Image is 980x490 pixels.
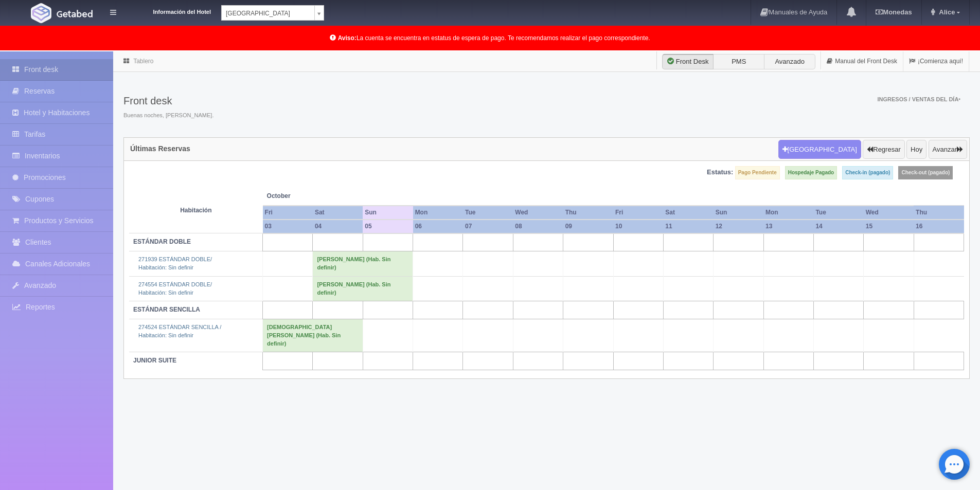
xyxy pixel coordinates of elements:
b: ESTÁNDAR DOBLE [133,238,191,245]
label: Estatus: [707,168,733,177]
label: Check-in (pagado) [842,166,893,179]
th: Thu [914,206,964,220]
th: 03 [263,220,313,233]
th: 14 [813,220,863,233]
b: ESTÁNDAR SENCILLA [133,306,200,313]
th: 06 [413,220,463,233]
span: October [267,192,359,201]
th: Sun [363,206,413,220]
td: [DEMOGRAPHIC_DATA][PERSON_NAME] (Hab. Sin definir) [263,319,363,352]
label: Hospedaje Pagado [785,166,837,179]
th: Tue [813,206,863,220]
img: Getabed [31,3,51,23]
td: [PERSON_NAME] (Hab. Sin definir) [313,276,413,301]
th: Mon [413,206,463,220]
th: Sun [714,206,763,220]
a: [GEOGRAPHIC_DATA] [221,5,324,21]
span: Ingresos / Ventas del día [877,96,960,102]
h3: Front desk [123,95,213,106]
label: Pago Pendiente [735,166,780,179]
strong: Habitación [180,207,211,214]
button: Avanzar [929,140,967,159]
a: Tablero [133,58,153,65]
label: PMS [713,54,764,69]
span: Buenas noches, [PERSON_NAME]. [123,112,213,120]
th: Wed [864,206,914,220]
span: Alice [936,8,955,16]
th: Tue [463,206,513,220]
label: Front Desk [662,54,714,69]
th: Thu [563,206,613,220]
a: 271939 ESTÁNDAR DOBLE/Habitación: Sin definir [138,256,212,270]
a: 274554 ESTÁNDAR DOBLE/Habitación: Sin definir [138,281,212,296]
a: Manual del Front Desk [821,51,903,71]
th: Fri [613,206,663,220]
th: 08 [513,220,563,233]
h4: Últimas Reservas [130,145,190,153]
th: 12 [714,220,763,233]
th: 13 [763,220,813,233]
th: Mon [763,206,813,220]
th: Wed [513,206,563,220]
b: Aviso: [338,34,357,42]
th: 16 [914,220,964,233]
a: 274524 ESTÁNDAR SENCILLA /Habitación: Sin definir [138,324,221,338]
b: JUNIOR SUITE [133,357,176,364]
b: Monedas [876,8,912,16]
th: 04 [313,220,363,233]
label: Check-out (pagado) [898,166,953,179]
th: 05 [363,220,413,233]
label: Avanzado [764,54,815,69]
th: 11 [663,220,713,233]
th: Sat [663,206,713,220]
th: 15 [864,220,914,233]
td: [PERSON_NAME] (Hab. Sin definir) [313,251,413,276]
button: Hoy [906,140,926,159]
button: [GEOGRAPHIC_DATA] [778,140,861,159]
a: ¡Comienza aquí! [903,51,969,71]
img: Getabed [57,10,93,17]
th: Sat [313,206,363,220]
dt: Información del Hotel [129,5,211,16]
th: 09 [563,220,613,233]
th: 07 [463,220,513,233]
button: Regresar [863,140,904,159]
span: [GEOGRAPHIC_DATA] [226,6,310,21]
th: Fri [263,206,313,220]
th: 10 [613,220,663,233]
